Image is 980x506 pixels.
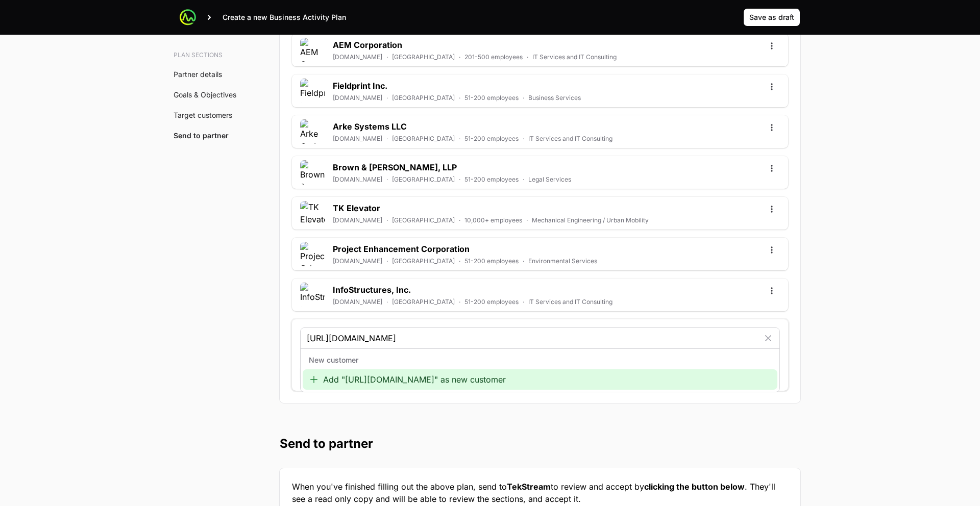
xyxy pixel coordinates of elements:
h2: TK Elevator [333,202,649,214]
p: 51-200 employees [464,298,519,306]
a: [DOMAIN_NAME] [333,135,382,143]
p: IT Services and IT Consulting [528,135,612,143]
img: Arke Systems LLC [300,119,325,144]
h3: Plan sections [174,51,243,59]
h2: Fieldprint Inc. [333,80,581,92]
input: Search or add customer [307,332,759,344]
p: Business Services [528,94,581,102]
button: Open options [764,160,780,176]
h2: InfoStructures, Inc. [333,284,612,296]
button: Open options [764,242,780,258]
p: [GEOGRAPHIC_DATA] [392,257,455,265]
span: · [386,257,388,265]
p: IT Services and IT Consulting [532,53,617,61]
p: When you've finished filling out the above plan, send to to review and accept by . They'll see a ... [292,480,788,505]
p: [GEOGRAPHIC_DATA] [392,94,455,102]
p: Legal Services [528,175,571,184]
p: 51-200 employees [464,175,519,184]
p: [GEOGRAPHIC_DATA] [392,135,455,143]
span: · [527,53,528,61]
span: · [526,216,528,224]
span: · [459,135,460,143]
span: · [523,257,524,265]
button: Open options [764,283,780,299]
img: AEM Corporation [300,38,325,62]
p: IT Services and IT Consulting [528,298,612,306]
a: [DOMAIN_NAME] [333,216,382,224]
p: 51-200 employees [464,135,519,143]
span: · [459,216,460,224]
img: ActivitySource [180,9,196,26]
p: [GEOGRAPHIC_DATA] [392,175,455,184]
a: Partner details [174,70,222,79]
p: Create a new Business Activity Plan [223,12,346,22]
div: New customer [303,351,777,369]
h2: Project Enhancement Corporation [333,243,597,255]
h2: AEM Corporation [333,39,617,51]
p: Mechanical Engineering / Urban Mobility [532,216,649,224]
a: [DOMAIN_NAME] [333,94,382,102]
button: Open options [764,79,780,95]
span: · [386,216,388,224]
span: · [386,175,388,184]
span: · [523,298,524,306]
span: · [386,298,388,306]
span: · [459,53,460,61]
h2: Brown & [PERSON_NAME], LLP [333,161,571,173]
p: 51-200 employees [464,94,519,102]
a: Send to partner [174,131,229,140]
span: · [523,94,524,102]
span: · [459,175,460,184]
a: Target customers [174,111,232,119]
span: · [459,257,460,265]
img: TK Elevator [300,201,325,225]
a: [DOMAIN_NAME] [333,257,382,265]
span: · [523,175,524,184]
p: 10,000+ employees [464,216,522,224]
button: Open options [764,119,780,136]
img: Brown & Connery, LLP [300,160,325,185]
img: Fieldprint Inc. [300,79,325,103]
h2: Arke Systems LLC [333,120,612,133]
a: Goals & Objectives [174,90,236,99]
p: 51-200 employees [464,257,519,265]
a: [DOMAIN_NAME] [333,53,382,61]
a: [DOMAIN_NAME] [333,175,382,184]
p: [GEOGRAPHIC_DATA] [392,216,455,224]
span: Save as draft [749,11,794,23]
img: InfoStructures, Inc. [300,283,325,307]
p: [GEOGRAPHIC_DATA] [392,298,455,306]
div: Add "[URL][DOMAIN_NAME]" as new customer [303,369,777,390]
button: Save as draft [743,8,800,27]
span: · [459,94,460,102]
span: · [386,135,388,143]
b: clicking the button below [644,482,745,492]
h2: Send to partner [280,436,800,452]
span: · [386,53,388,61]
button: Open options [764,201,780,217]
b: TekStream [507,482,551,492]
span: · [523,135,524,143]
button: Open options [764,38,780,54]
p: Environmental Services [528,257,597,265]
img: Project Enhancement Corporation [300,242,325,266]
a: [DOMAIN_NAME] [333,298,382,306]
span: · [386,94,388,102]
p: [GEOGRAPHIC_DATA] [392,53,455,61]
p: 201-500 employees [464,53,523,61]
span: · [459,298,460,306]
